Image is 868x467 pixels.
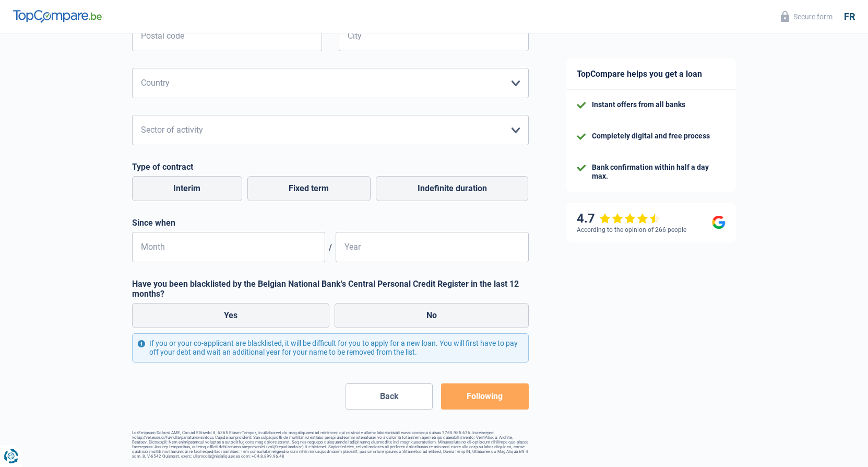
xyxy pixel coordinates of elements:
font: Bank confirmation within half a day max. [592,163,709,180]
font: / [329,242,332,252]
button: Back [346,383,433,410]
font: LorEmipsum Dolorsi AME, Con ad Elitsedd 8, 6365 Eiusm-Tempor, in utlaboreet do mag aliquaeni ad m... [132,430,528,459]
font: Following [467,391,503,401]
img: TopCompare Logo [13,10,102,22]
font: Yes [224,310,237,320]
input: AAAA [336,232,529,262]
font: Secure form [793,13,833,21]
font: Since when [132,218,175,228]
font: 4.7 [577,211,595,226]
font: Completely digital and free process [592,132,710,140]
font: Type of contract [132,162,193,172]
font: fr [844,11,855,22]
input: MM [132,232,325,262]
font: Fixed term [289,183,329,193]
font: If you or your co-applicant are blacklisted, it will be difficult for you to apply for a new loan... [149,339,518,356]
button: Following [441,383,528,410]
font: Interim [173,183,200,193]
button: Secure form [775,8,839,25]
font: Indefinite duration [418,183,487,193]
font: TopCompare helps you get a loan [577,69,702,79]
font: According to the opinion of 266 people [577,226,686,233]
font: Have you been blacklisted by the Belgian National Bank's Central Personal Credit Register in the ... [132,279,519,299]
font: No [426,310,437,320]
font: Instant offers from all banks [592,100,685,109]
font: Back [380,391,399,401]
